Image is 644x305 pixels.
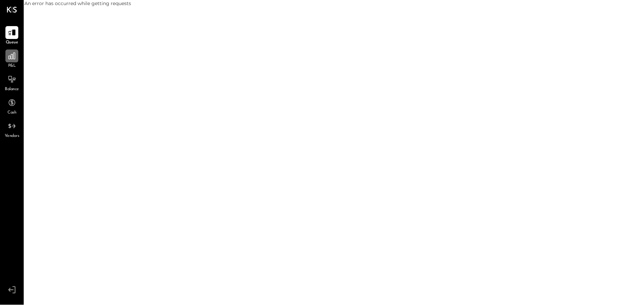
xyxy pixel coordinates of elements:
span: Queue [6,40,18,46]
span: Cash [7,110,16,116]
a: Queue [0,26,23,46]
a: Vendors [0,120,23,139]
span: Vendors [5,133,19,139]
a: Balance [0,73,23,93]
span: Balance [5,86,19,93]
span: P&L [8,63,16,69]
a: Cash [0,96,23,116]
a: P&L [0,49,23,69]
